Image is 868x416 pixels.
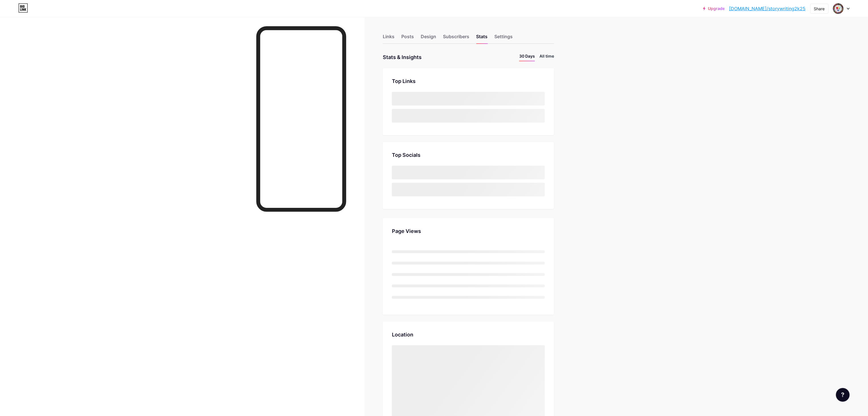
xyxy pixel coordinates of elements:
div: Share [814,6,825,12]
div: Links [383,33,394,43]
div: Subscribers [443,33,469,43]
a: [DOMAIN_NAME]/storywriting2k25 [729,5,806,12]
div: Stats [476,33,488,43]
li: 30 Days [519,53,535,61]
div: Top Links [392,77,545,85]
div: Stats & Insights [383,53,422,61]
li: All time [539,53,554,61]
div: Design [421,33,436,43]
div: Location [392,331,545,338]
img: storywriting2k25 [833,3,844,14]
div: Top Socials [392,151,545,159]
div: Page Views [392,227,545,235]
div: Settings [494,33,513,43]
div: Posts [401,33,414,43]
a: Upgrade [703,6,725,11]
